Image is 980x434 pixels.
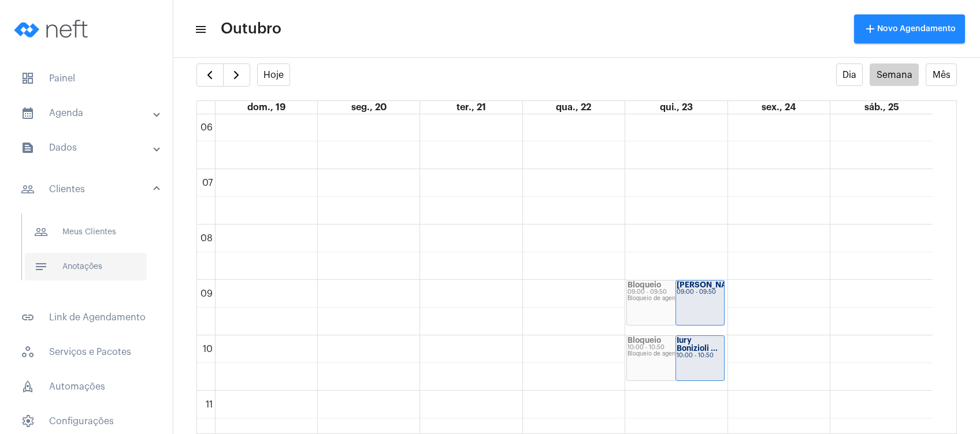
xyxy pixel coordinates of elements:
mat-icon: sidenav icon [21,310,35,324]
a: 25 de outubro de 2025 [862,101,901,114]
div: 09 [198,289,215,299]
div: Bloqueio de agenda [628,351,723,357]
span: Painel [12,65,161,92]
span: Meus Clientes [25,218,147,246]
div: 07 [200,178,215,188]
strong: Bloqueio [628,336,661,344]
mat-icon: add [863,22,877,36]
div: 06 [198,122,215,133]
span: sidenav icon [21,414,35,428]
span: sidenav icon [21,380,35,394]
mat-icon: sidenav icon [21,106,35,120]
a: 20 de outubro de 2025 [349,101,389,114]
div: Bloqueio de agenda [628,295,723,302]
div: 09:00 - 09:50 [628,289,723,295]
a: 22 de outubro de 2025 [554,101,593,114]
mat-icon: sidenav icon [21,182,35,196]
button: Dia [836,63,863,86]
mat-icon: sidenav icon [34,225,48,239]
mat-icon: sidenav icon [194,23,206,36]
button: Próximo Semana [223,63,250,87]
span: sidenav icon [21,72,35,85]
mat-expansion-panel-header: sidenav iconClientes [7,171,173,208]
div: 10:00 - 10:50 [628,345,723,351]
span: Automações [12,373,161,401]
img: logo-neft-novo-2.png [9,6,96,52]
mat-icon: sidenav icon [21,141,35,155]
a: 24 de outubro de 2025 [759,101,798,114]
div: 10 [201,344,215,354]
span: Outubro [221,20,281,38]
mat-expansion-panel-header: sidenav iconDados [7,134,173,162]
span: Novo Agendamento [863,25,956,33]
button: Hoje [257,63,291,86]
mat-icon: sidenav icon [34,260,48,274]
span: sidenav icon [21,345,35,359]
mat-panel-title: Agenda [21,106,154,120]
button: Semana [870,63,919,86]
strong: [PERSON_NAME]... [677,281,748,289]
span: Anotações [25,253,147,280]
a: 23 de outubro de 2025 [658,101,695,114]
strong: Bloqueio [628,281,661,289]
mat-panel-title: Dados [21,141,154,155]
button: Mês [926,63,957,86]
a: 21 de outubro de 2025 [454,101,488,114]
mat-panel-title: Clientes [21,182,154,196]
mat-expansion-panel-header: sidenav iconAgenda [7,99,173,127]
div: 09:00 - 09:50 [677,289,723,295]
div: 11 [203,399,215,410]
div: 10:00 - 10:50 [677,353,723,359]
span: Serviços e Pacotes [12,338,161,366]
strong: Iury Bonizioli ... [677,336,718,352]
div: sidenav iconClientes [7,208,173,297]
div: 08 [198,233,215,244]
a: 19 de outubro de 2025 [245,101,288,114]
button: Novo Agendamento [854,14,965,43]
button: Semana Anterior [196,63,224,87]
span: Link de Agendamento [12,304,161,331]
